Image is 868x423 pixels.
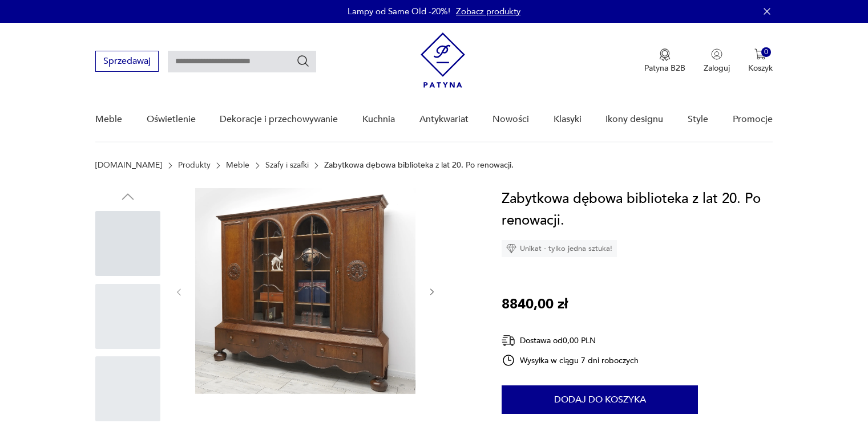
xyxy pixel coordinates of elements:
a: Ikona medaluPatyna B2B [644,48,685,74]
img: Ikona diamentu [506,243,516,254]
a: Oświetlenie [147,97,196,141]
a: Meble [226,161,249,170]
a: [DOMAIN_NAME] [95,161,162,170]
a: Sprzedawaj [95,58,159,66]
a: Meble [95,97,122,141]
div: Dostawa od 0,00 PLN [502,333,639,348]
img: Ikona dostawy [502,333,515,348]
img: Patyna - sklep z meblami i dekoracjami vintage [421,32,465,88]
div: 0 [761,47,771,57]
a: Dekoracje i przechowywanie [220,97,338,141]
h1: Zabytkowa dębowa biblioteka z lat 20. Po renowacji. [502,188,773,231]
div: Wysyłka w ciągu 7 dni roboczych [502,353,639,367]
img: Zdjęcie produktu Zabytkowa dębowa biblioteka z lat 20. Po renowacji. [195,188,415,394]
a: Ikony designu [605,97,663,141]
p: Lampy od Same Old -20%! [348,6,450,17]
img: Ikonka użytkownika [711,48,722,60]
button: 0Koszyk [748,48,773,74]
button: Zaloguj [704,48,730,74]
img: Ikona medalu [659,48,671,61]
a: Szafy i szafki [265,161,309,170]
a: Produkty [178,161,211,170]
p: 8840,00 zł [502,294,568,315]
a: Style [688,97,708,141]
p: Zabytkowa dębowa biblioteka z lat 20. Po renowacji. [324,161,514,170]
a: Klasyki [554,97,582,141]
div: Unikat - tylko jedna sztuka! [502,240,617,257]
a: Zobacz produkty [456,6,520,17]
button: Dodaj do koszyka [502,385,698,414]
a: Kuchnia [362,97,395,141]
button: Patyna B2B [644,48,685,74]
a: Nowości [492,97,529,141]
img: Ikona koszyka [754,48,766,60]
button: Sprzedawaj [95,51,159,72]
a: Promocje [733,97,773,141]
p: Patyna B2B [644,63,685,74]
button: Szukaj [296,54,310,68]
a: Antykwariat [419,97,469,141]
p: Koszyk [748,63,773,74]
p: Zaloguj [704,63,730,74]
